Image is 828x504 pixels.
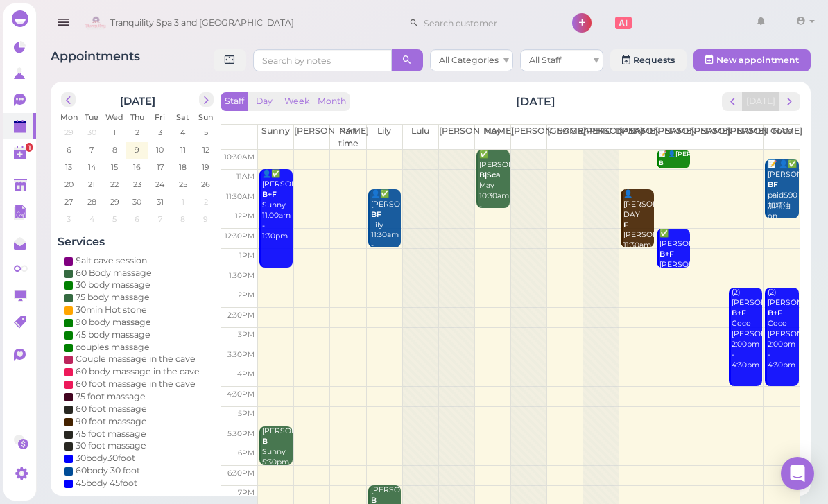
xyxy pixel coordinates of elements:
div: 30 foot massage [76,440,146,452]
div: 📝 👤[PERSON_NAME] arm back [PERSON_NAME] 10:30am - 11:00am [659,150,732,193]
a: Requests [610,49,687,71]
div: 📝 👤✅ [PERSON_NAME] paid$90 加精油 on 10/08 Coco 10:45am - 12:15pm [767,159,798,273]
div: 90 foot massage [76,415,147,428]
span: 5pm [238,409,255,418]
th: May [474,125,510,150]
span: 28 [86,195,98,208]
h2: [DATE] [516,94,555,110]
span: 5:30pm [227,429,255,438]
div: 90 body massage [76,316,151,329]
span: 30 [131,195,143,208]
b: B+F [732,309,746,318]
th: [PERSON_NAME] [438,125,474,150]
span: 19 [200,161,211,173]
span: 11 [179,144,187,156]
span: 1 [180,195,186,208]
button: Day [248,92,281,111]
h2: [DATE] [120,92,155,107]
th: [PERSON_NAME] [510,125,546,150]
th: [PERSON_NAME] [727,125,764,150]
div: 60body 30 foot [76,464,140,477]
span: 12:30pm [225,232,255,241]
th: Lulu [402,125,438,150]
span: 20 [63,178,75,191]
button: Staff [221,92,248,111]
div: 30 body massage [76,279,150,291]
div: ✅ [PERSON_NAME] May 10:30am - 12:00pm [478,150,510,222]
th: Coco [764,125,800,150]
b: BF [371,210,381,219]
div: (2) [PERSON_NAME] Coco|[PERSON_NAME] 2:00pm - 4:30pm [767,288,798,370]
span: 27 [63,195,74,208]
span: 1 [26,143,33,152]
span: 26 [200,178,212,191]
div: [PERSON_NAME] Sunny 5:30pm - 6:30pm [261,426,293,488]
button: next [779,92,800,111]
span: Tue [85,112,98,122]
div: 45 foot massage [76,428,146,440]
span: 7pm [238,488,255,497]
span: Appointments [51,49,140,63]
span: 7 [88,144,95,156]
div: (2) [PERSON_NAME] Coco|[PERSON_NAME] 2:00pm - 4:30pm [731,288,762,370]
span: 3:30pm [227,350,255,359]
th: [PERSON_NAME] [619,125,655,150]
span: 3 [157,126,164,139]
button: Month [313,92,350,111]
span: 11am [236,172,255,181]
span: 18 [178,161,188,173]
span: 13 [64,161,74,173]
span: 9 [202,213,209,225]
div: 30body30foot [76,452,135,464]
span: Tranquility Spa 3 and [GEOGRAPHIC_DATA] [110,3,294,42]
b: B|Sca [479,171,500,180]
div: ✅ [PERSON_NAME] [PERSON_NAME] 12:30pm - 1:30pm [659,229,690,301]
span: 29 [109,195,121,208]
span: 30 [86,126,98,139]
div: 👤✅ [PERSON_NAME] Sunny 11:00am - 1:30pm [261,169,293,241]
b: B+F [262,190,277,199]
span: 22 [109,178,120,191]
span: 11:30am [226,192,255,201]
span: 31 [155,195,165,208]
th: [PERSON_NAME] [583,125,619,150]
b: B+F [768,309,782,318]
th: Sunny [258,125,294,150]
span: 25 [178,178,189,191]
span: 2:30pm [227,311,255,320]
div: 60 foot massage in the cave [76,378,196,390]
b: F [623,220,628,229]
th: [PERSON_NAME] [691,125,727,150]
span: Mon [60,112,78,122]
span: Thu [130,112,144,122]
span: Sun [198,112,213,122]
th: Lily [366,125,402,150]
span: 10:30am [224,153,255,162]
th: [PERSON_NAME] [294,125,330,150]
div: 45body 45foot [76,477,137,489]
span: 4 [179,126,187,139]
span: 9 [133,144,141,156]
button: prev [61,92,76,107]
input: Search customer [419,12,553,34]
div: 45 body massage [76,329,150,341]
span: 2 [202,195,209,208]
div: 60 foot massage [76,403,147,415]
span: 6:30pm [227,469,255,478]
div: 👤✅ [PERSON_NAME] Lily 11:30am - 1:00pm [370,189,402,261]
a: 1 [3,139,36,166]
span: 16 [132,161,142,173]
th: [PERSON_NAME] [655,125,691,150]
span: All Categories [439,55,499,65]
span: 14 [87,161,97,173]
span: 12pm [235,211,255,220]
b: B [262,437,268,446]
span: 21 [87,178,96,191]
div: 75 foot massage [76,390,146,403]
span: 17 [155,161,165,173]
button: [DATE] [742,92,779,111]
span: 6 [65,144,73,156]
div: couples massage [76,341,150,354]
span: 4 [88,213,96,225]
div: 60 Body massage [76,267,152,279]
